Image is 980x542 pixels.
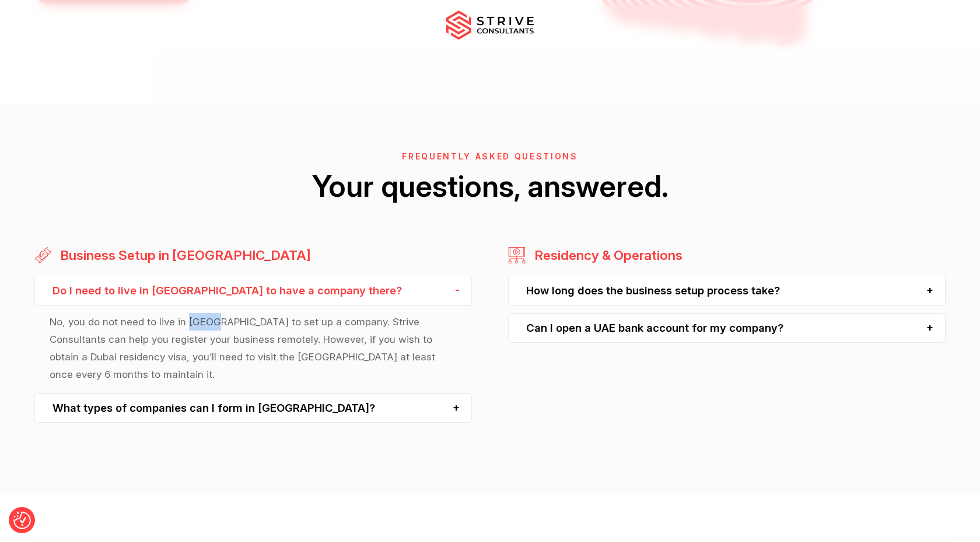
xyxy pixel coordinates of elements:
[34,276,472,305] div: Do I need to live in [GEOGRAPHIC_DATA] to have a company there?
[508,313,946,343] div: Can I open a UAE bank account for my company?
[50,313,457,384] p: No, you do not need to live in [GEOGRAPHIC_DATA] to set up a company. Strive Consultants can help...
[34,393,472,423] div: What types of companies can I form in [GEOGRAPHIC_DATA]?
[13,512,31,529] button: Consent Preferences
[13,512,31,529] img: Revisit consent button
[508,276,946,305] div: How long does the business setup process take?
[528,246,682,265] h3: Residency & Operations
[54,246,311,265] h3: Business Setup in [GEOGRAPHIC_DATA]
[446,11,534,40] img: main-logo.svg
